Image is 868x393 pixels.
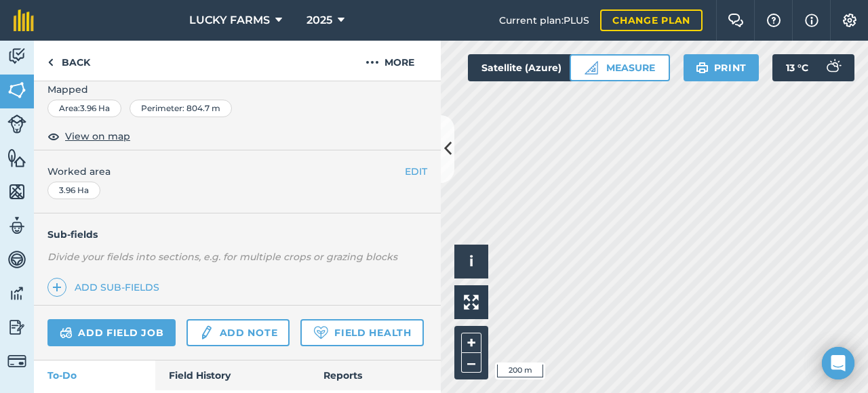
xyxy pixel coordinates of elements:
a: Add sub-fields [47,278,165,297]
span: View on map [65,129,130,144]
img: svg+xml;base64,PHN2ZyB4bWxucz0iaHR0cDovL3d3dy53My5vcmcvMjAwMC9zdmciIHdpZHRoPSIxOCIgaGVpZ2h0PSIyNC... [47,128,60,144]
button: EDIT [405,164,427,179]
a: Field Health [300,319,423,346]
a: Reports [310,360,441,390]
img: svg+xml;base64,PD94bWwgdmVyc2lvbj0iMS4wIiBlbmNvZGluZz0idXRmLTgiPz4KPCEtLSBHZW5lcmF0b3I6IEFkb2JlIE... [7,215,26,236]
img: svg+xml;base64,PD94bWwgdmVyc2lvbj0iMS4wIiBlbmNvZGluZz0idXRmLTgiPz4KPCEtLSBHZW5lcmF0b3I6IEFkb2JlIE... [7,352,26,371]
span: 2025 [307,12,332,28]
img: svg+xml;base64,PHN2ZyB4bWxucz0iaHR0cDovL3d3dy53My5vcmcvMjAwMC9zdmciIHdpZHRoPSIyMCIgaGVpZ2h0PSIyNC... [366,54,379,70]
span: Current plan : PLUS [499,13,589,28]
div: Perimeter : 804.7 m [130,100,232,117]
img: Four arrows, one pointing top left, one top right, one bottom right and the last bottom left [464,295,479,310]
span: Mapped [34,82,441,97]
div: Area : 3.96 Ha [47,100,121,117]
img: svg+xml;base64,PHN2ZyB4bWxucz0iaHR0cDovL3d3dy53My5vcmcvMjAwMC9zdmciIHdpZHRoPSI5IiBoZWlnaHQ9IjI0Ii... [47,54,54,70]
a: Add field job [47,319,176,346]
div: Open Intercom Messenger [822,347,854,379]
img: svg+xml;base64,PHN2ZyB4bWxucz0iaHR0cDovL3d3dy53My5vcmcvMjAwMC9zdmciIHdpZHRoPSIxNyIgaGVpZ2h0PSIxNy... [805,12,818,28]
button: More [339,41,441,81]
img: svg+xml;base64,PD94bWwgdmVyc2lvbj0iMS4wIiBlbmNvZGluZz0idXRmLTgiPz4KPCEtLSBHZW5lcmF0b3I6IEFkb2JlIE... [60,325,73,341]
em: Divide your fields into sections, e.g. for multiple crops or grazing blocks [47,251,397,263]
img: svg+xml;base64,PD94bWwgdmVyc2lvbj0iMS4wIiBlbmNvZGluZz0idXRmLTgiPz4KPCEtLSBHZW5lcmF0b3I6IEFkb2JlIE... [7,283,26,304]
button: View on map [47,128,130,144]
img: svg+xml;base64,PD94bWwgdmVyc2lvbj0iMS4wIiBlbmNvZGluZz0idXRmLTgiPz4KPCEtLSBHZW5lcmF0b3I6IEFkb2JlIE... [7,317,26,337]
img: svg+xml;base64,PD94bWwgdmVyc2lvbj0iMS4wIiBlbmNvZGluZz0idXRmLTgiPz4KPCEtLSBHZW5lcmF0b3I6IEFkb2JlIE... [7,46,26,66]
a: Add note [186,319,290,346]
span: 13 ° C [786,54,808,81]
h4: Sub-fields [34,227,441,242]
img: svg+xml;base64,PHN2ZyB4bWxucz0iaHR0cDovL3d3dy53My5vcmcvMjAwMC9zdmciIHdpZHRoPSIxNCIgaGVpZ2h0PSIyNC... [52,279,62,295]
img: Two speech bubbles overlapping with the left bubble in the forefront [728,14,744,27]
button: + [461,333,481,353]
button: 13 °C [772,54,854,81]
img: svg+xml;base64,PHN2ZyB4bWxucz0iaHR0cDovL3d3dy53My5vcmcvMjAwMC9zdmciIHdpZHRoPSIxOSIgaGVpZ2h0PSIyNC... [696,60,709,76]
a: To-Do [34,360,155,390]
span: Worked area [47,164,427,179]
img: svg+xml;base64,PD94bWwgdmVyc2lvbj0iMS4wIiBlbmNvZGluZz0idXRmLTgiPz4KPCEtLSBHZW5lcmF0b3I6IEFkb2JlIE... [819,54,846,81]
img: svg+xml;base64,PHN2ZyB4bWxucz0iaHR0cDovL3d3dy53My5vcmcvMjAwMC9zdmciIHdpZHRoPSI1NiIgaGVpZ2h0PSI2MC... [7,182,26,202]
button: – [461,353,481,373]
button: Satellite (Azure) [468,54,598,81]
img: A question mark icon [766,14,782,27]
img: svg+xml;base64,PD94bWwgdmVyc2lvbj0iMS4wIiBlbmNvZGluZz0idXRmLTgiPz4KPCEtLSBHZW5lcmF0b3I6IEFkb2JlIE... [7,115,26,133]
img: fieldmargin Logo [14,9,34,31]
a: Change plan [600,9,703,31]
img: Ruler icon [585,61,598,75]
a: Field History [155,360,309,390]
div: 3.96 Ha [47,182,100,199]
img: svg+xml;base64,PD94bWwgdmVyc2lvbj0iMS4wIiBlbmNvZGluZz0idXRmLTgiPz4KPCEtLSBHZW5lcmF0b3I6IEFkb2JlIE... [199,325,214,341]
img: svg+xml;base64,PD94bWwgdmVyc2lvbj0iMS4wIiBlbmNvZGluZz0idXRmLTgiPz4KPCEtLSBHZW5lcmF0b3I6IEFkb2JlIE... [7,249,26,270]
span: LUCKY FARMS [189,12,270,28]
img: A cog icon [842,14,858,27]
button: Measure [570,54,670,81]
img: svg+xml;base64,PHN2ZyB4bWxucz0iaHR0cDovL3d3dy53My5vcmcvMjAwMC9zdmciIHdpZHRoPSI1NiIgaGVpZ2h0PSI2MC... [7,148,26,168]
span: i [469,253,473,270]
button: Print [684,54,759,81]
button: i [454,245,488,278]
img: svg+xml;base64,PHN2ZyB4bWxucz0iaHR0cDovL3d3dy53My5vcmcvMjAwMC9zdmciIHdpZHRoPSI1NiIgaGVpZ2h0PSI2MC... [7,80,26,100]
a: Back [34,41,104,81]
